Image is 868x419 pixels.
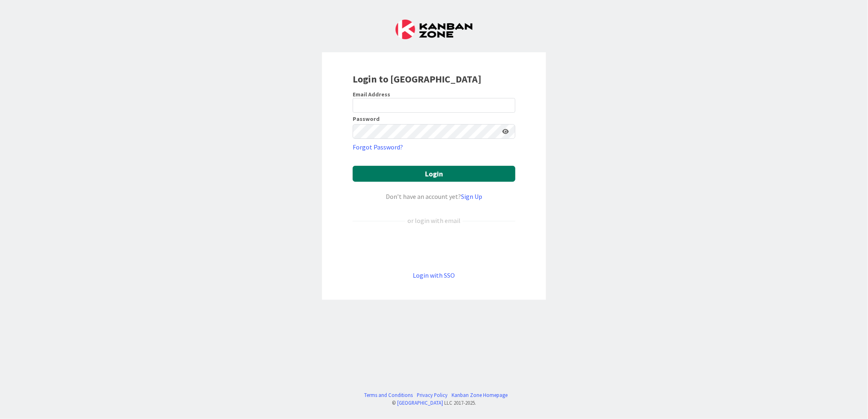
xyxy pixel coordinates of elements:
a: [GEOGRAPHIC_DATA] [397,399,443,406]
b: Login to [GEOGRAPHIC_DATA] [353,73,481,85]
label: Email Address [353,91,390,98]
a: Login with SSO [413,271,455,279]
div: Don’t have an account yet? [353,192,515,201]
a: Privacy Policy [417,391,448,399]
button: Login [353,166,515,182]
div: or login with email [405,216,463,225]
a: Forgot Password? [353,142,403,152]
img: Kanban Zone [396,20,472,39]
a: Terms and Conditions [365,391,413,399]
div: © LLC 2017- 2025 . [360,399,508,407]
a: Sign Up [461,192,482,201]
a: Kanban Zone Homepage [452,391,508,399]
label: Password [353,116,380,122]
iframe: Sign in with Google Button [349,239,519,257]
